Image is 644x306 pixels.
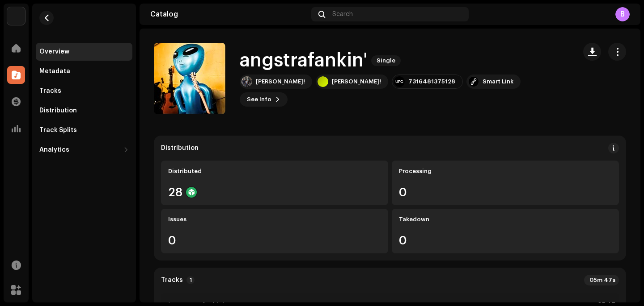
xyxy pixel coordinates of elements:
[39,107,77,114] div: Distribution
[371,55,401,66] span: Single
[36,141,132,159] re-m-nav-dropdown: Analytics
[241,76,252,87] img: 4bf4dd6e-9c7c-4976-b629-171719356ce1
[36,62,132,80] re-m-nav-item: Metadata
[39,146,69,153] div: Analytics
[39,68,70,75] div: Metadata
[186,276,195,284] p-badge: 1
[247,91,271,108] span: See Info
[584,275,619,285] div: 05m 47s
[36,121,132,139] re-m-nav-item: Track Splits
[240,92,288,107] button: See Info
[161,145,199,152] div: Distribution
[615,7,630,21] div: B
[7,7,25,25] img: 4d355f5d-9311-46a2-b30d-525bdb8252bf
[399,216,612,223] div: Takedown
[161,277,183,284] strong: Tracks
[408,78,455,85] div: 7316481375128
[168,168,381,175] div: Distributed
[36,82,132,100] re-m-nav-item: Tracks
[39,127,77,134] div: Track Splits
[39,87,61,95] div: Tracks
[332,78,381,85] div: [PERSON_NAME]!
[332,11,353,18] span: Search
[39,48,69,55] div: Overview
[150,11,308,18] div: Catalog
[240,50,368,71] h1: angstrafankin'
[256,78,305,85] div: [PERSON_NAME]!
[483,78,513,85] div: Smart Link
[36,102,132,120] re-m-nav-item: Distribution
[168,216,381,223] div: Issues
[399,168,612,175] div: Processing
[36,43,132,61] re-m-nav-item: Overview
